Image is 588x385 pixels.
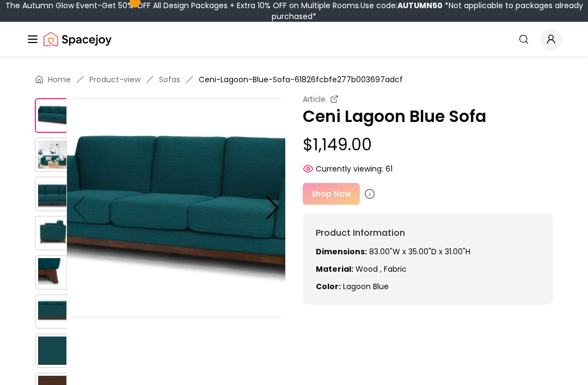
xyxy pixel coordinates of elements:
img: https://storage.googleapis.com/spacejoy-main/assets/61826fcbfe277b003697adcf/product_0_1ofmid3m6mje [66,98,286,317]
small: Article [303,94,326,105]
img: https://storage.googleapis.com/spacejoy-main/assets/61826fcbfe277b003697adcf/product_0_kmhpldo0j73f [35,294,70,329]
img: https://storage.googleapis.com/spacejoy-main/assets/61826fcbfe277b003697adcf/product_0_1ofmid3m6mje [35,98,70,133]
img: https://storage.googleapis.com/spacejoy-main/assets/61826fcbfe277b003697adcf/product_3_glilb0g1647 [35,216,70,250]
img: https://storage.googleapis.com/spacejoy-main/assets/61826fcbfe277b003697adcf/product_2_0g2akpd8m3bn [35,176,70,211]
img: https://storage.googleapis.com/spacejoy-main/assets/61826fcbfe277b003697adcf/product_1_kgmknob6ejb [35,137,70,172]
span: lagoon blue [343,281,389,292]
img: https://storage.googleapis.com/spacejoy-main/assets/61826fcbfe277b003697adcf/product_1_i19hlge0j45 [35,333,70,368]
span: Wood , Fabric [356,264,407,274]
strong: Dimensions: [316,246,367,257]
p: 83.00"W x 35.00"D x 31.00"H [316,246,540,257]
nav: Global [26,22,562,57]
a: Home [48,74,71,85]
span: 61 [385,163,393,174]
h6: Product Information [316,227,540,240]
a: Spacejoy [44,28,112,50]
a: Product-view [89,74,140,85]
img: https://storage.googleapis.com/spacejoy-main/assets/61826fcbfe277b003697adcf/product_6_l7il6fhn6cb [35,255,70,290]
nav: breadcrumb [35,74,553,85]
strong: Material: [316,264,353,274]
img: Spacejoy Logo [44,28,112,50]
p: Ceni Lagoon Blue Sofa [303,107,553,126]
p: $1,149.00 [303,135,553,155]
span: Ceni-Lagoon-Blue-Sofa-61826fcbfe277b003697adcf [199,74,403,85]
a: Sofas [159,74,180,85]
strong: Color: [316,281,341,292]
span: Currently viewing: [316,163,383,174]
